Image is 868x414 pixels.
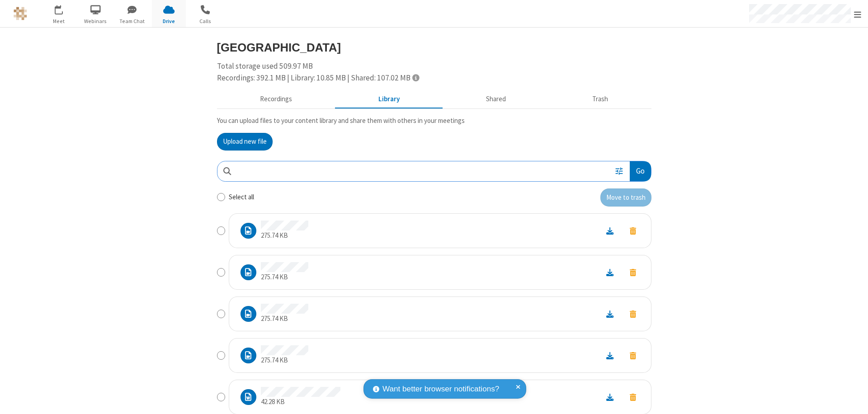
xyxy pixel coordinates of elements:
[600,188,651,207] button: Move to trash
[261,397,340,407] p: 42.28 KB
[622,349,644,362] button: Move to trash
[630,161,651,182] button: Go
[622,308,644,320] button: Move to trash
[598,392,622,402] a: Download file
[115,17,149,25] span: Team Chat
[598,267,622,278] a: Download file
[61,5,67,12] div: 1
[622,266,644,278] button: Move to trash
[217,72,651,84] div: Recordings: 392.1 MB | Library: 10.85 MB | Shared: 107.02 MB
[229,192,254,202] label: Select all
[217,91,335,108] button: Recorded meetings
[79,17,113,25] span: Webinars
[622,225,644,237] button: Move to trash
[261,272,308,282] p: 275.74 KB
[335,91,443,108] button: Content library
[217,116,651,126] p: You can upload files to your content library and share them with others in your meetings
[598,309,622,319] a: Download file
[261,314,308,324] p: 275.74 KB
[549,91,651,108] button: Trash
[14,7,27,20] img: QA Selenium DO NOT DELETE OR CHANGE
[412,74,419,81] span: Totals displayed include files that have been moved to the trash.
[152,17,186,25] span: Drive
[845,390,861,408] iframe: Chat
[443,91,549,108] button: Shared during meetings
[261,355,308,366] p: 275.74 KB
[598,226,622,236] a: Download file
[217,133,273,151] button: Upload new file
[261,231,308,241] p: 275.74 KB
[217,41,651,54] h3: [GEOGRAPHIC_DATA]
[622,391,644,403] button: Move to trash
[217,61,651,84] div: Total storage used 509.97 MB
[382,383,499,395] span: Want better browser notifications?
[189,17,222,25] span: Calls
[598,350,622,361] a: Download file
[42,17,76,25] span: Meet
